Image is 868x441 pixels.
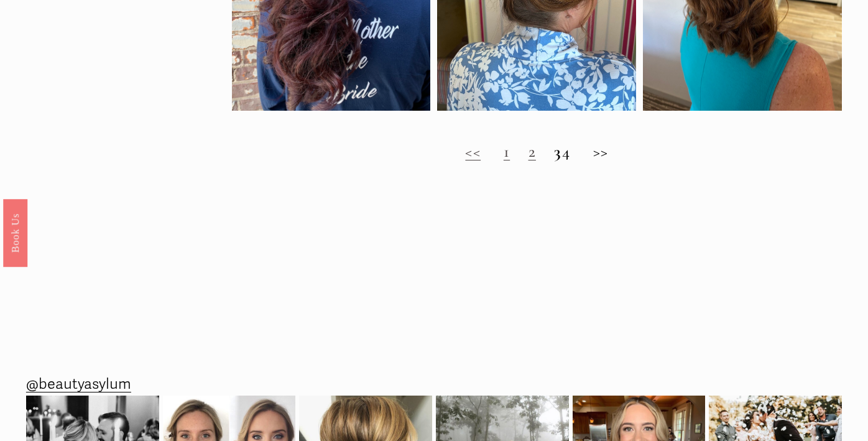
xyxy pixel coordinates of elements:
[554,141,561,162] strong: 3
[26,371,131,398] a: @beautyasylum
[3,198,27,266] a: Book Us
[529,141,536,162] a: 2
[232,142,842,161] h2: 4 >>
[465,141,481,162] a: <<
[504,141,510,162] a: 1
